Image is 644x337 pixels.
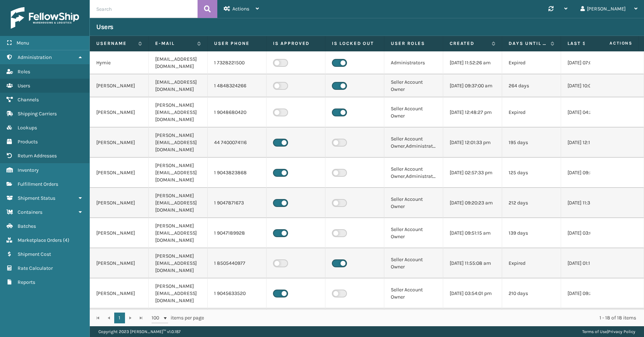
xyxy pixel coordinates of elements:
td: Seller Account Owner [384,218,443,248]
span: Roles [18,69,30,75]
td: [DATE] 03:05:13 pm [561,218,620,248]
td: [PERSON_NAME][EMAIL_ADDRESS][DOMAIN_NAME] [149,128,208,158]
td: [DATE] 01:15:58 pm [561,248,620,278]
a: 1 [114,313,125,323]
label: Created [450,40,488,47]
td: [PERSON_NAME] [90,128,149,158]
td: [PERSON_NAME][EMAIL_ADDRESS][DOMAIN_NAME] [149,218,208,248]
td: Seller Account Owner,Administrators [384,128,443,158]
td: [DATE] 04:26:30 pm [561,97,620,128]
td: Seller Account Owner [384,248,443,278]
td: [DATE] 09:37:00 am [443,74,502,97]
td: [PERSON_NAME][EMAIL_ADDRESS][DOMAIN_NAME] [149,278,208,309]
span: Containers [18,209,42,215]
td: 1 4848324266 [208,74,267,97]
label: Is Approved [273,40,319,47]
td: [DATE] 03:54:01 pm [443,278,502,309]
td: Seller Account Owner [384,74,443,97]
td: [DATE] 09:20:23 am [443,188,502,218]
td: [PERSON_NAME] [90,97,149,128]
td: [EMAIL_ADDRESS][DOMAIN_NAME] [149,74,208,97]
span: Users [18,83,30,89]
td: Seller Account Owner [384,188,443,218]
span: Inventory [18,167,39,173]
td: Seller Account Owner [384,278,443,309]
td: Expired [502,248,561,278]
h3: Users [96,23,113,31]
td: [DATE] 10:02:26 am [561,74,620,97]
td: [DATE] 11:32:47 am [561,188,620,218]
td: [DATE] 12:16:26 pm [561,128,620,158]
td: [PERSON_NAME][EMAIL_ADDRESS][DOMAIN_NAME] [149,188,208,218]
td: [PERSON_NAME] [90,158,149,188]
a: Terms of Use [582,329,607,334]
td: [DATE] 09:29:57 am [561,278,620,309]
td: 1 9047189928 [208,218,267,248]
td: 1 9048680420 [208,97,267,128]
span: Marketplace Orders [18,237,62,243]
span: Shipping Carriers [18,111,57,117]
span: Shipment Status [18,195,55,201]
span: Batches [18,223,36,229]
td: Expired [502,51,561,74]
td: [PERSON_NAME][EMAIL_ADDRESS][DOMAIN_NAME] [149,158,208,188]
span: Actions [232,6,249,12]
td: [DATE] 07:03:58 pm [561,51,620,74]
img: logo [11,7,79,29]
label: E-mail [155,40,194,47]
td: Hymie [90,51,149,74]
td: [DATE] 12:01:33 pm [443,128,502,158]
td: [EMAIL_ADDRESS][DOMAIN_NAME] [149,51,208,74]
td: [PERSON_NAME] [90,218,149,248]
td: [DATE] 11:52:26 am [443,51,502,74]
td: [DATE] 11:55:08 am [443,248,502,278]
td: [PERSON_NAME] [90,74,149,97]
td: 1 8505440977 [208,248,267,278]
td: [PERSON_NAME][EMAIL_ADDRESS][DOMAIN_NAME] [149,97,208,128]
td: [PERSON_NAME] [90,188,149,218]
span: 100 [152,314,162,322]
span: Lookups [18,125,37,131]
td: [DATE] 09:51:15 am [443,218,502,248]
td: 264 days [502,74,561,97]
span: ( 4 ) [63,237,69,243]
td: 1 7328221500 [208,51,267,74]
p: Copyright 2023 [PERSON_NAME]™ v 1.0.187 [98,326,181,337]
div: 1 - 18 of 18 items [214,314,636,322]
span: Actions [587,37,637,49]
label: User phone [214,40,260,47]
td: [DATE] 09:53:13 am [561,158,620,188]
a: Privacy Policy [608,329,635,334]
span: Menu [17,40,29,46]
label: Last Seen [567,40,606,47]
td: Administrators [384,51,443,74]
div: | [582,326,635,337]
td: 210 days [502,278,561,309]
td: 139 days [502,218,561,248]
label: Is Locked Out [332,40,377,47]
td: 1 9045633520 [208,278,267,309]
td: [DATE] 12:48:27 pm [443,97,502,128]
span: Administration [18,54,52,60]
td: Seller Account Owner [384,97,443,128]
label: User Roles [391,40,436,47]
span: Rate Calculator [18,265,53,271]
td: [PERSON_NAME][EMAIL_ADDRESS][DOMAIN_NAME] [149,248,208,278]
span: Shipment Cost [18,251,51,257]
td: 1 9047871673 [208,188,267,218]
td: 1 9043823868 [208,158,267,188]
td: 212 days [502,188,561,218]
span: Fulfillment Orders [18,181,58,187]
td: [PERSON_NAME] [90,278,149,309]
span: Return Addresses [18,153,57,159]
td: 125 days [502,158,561,188]
td: [PERSON_NAME] [90,248,149,278]
label: Username [96,40,135,47]
label: Days until password expires [509,40,547,47]
span: Channels [18,97,39,103]
span: items per page [152,313,204,323]
td: 44 7400074116 [208,128,267,158]
span: Products [18,139,38,145]
span: Reports [18,279,35,285]
td: 195 days [502,128,561,158]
